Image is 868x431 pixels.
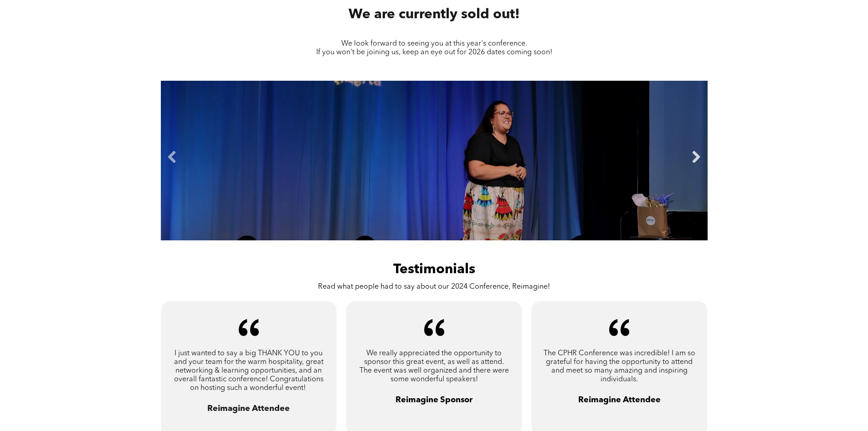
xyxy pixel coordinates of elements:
[544,350,695,383] span: The CPHR Conference was incredible! I am so grateful for having the opportunity to attend and mee...
[349,8,520,21] span: We are currently sold out!
[341,40,527,47] span: We look forward to seeing you at this year's conference.
[578,396,661,404] span: Reimagine Attendee
[360,350,509,383] span: We really appreciated the opportunity to sponsor this great event, as well as attend. The event w...
[174,350,324,392] span: I just wanted to say a big THANK YOU to you and your team for the warm hospitality, great network...
[318,283,550,291] span: Read what people had to say about our 2024 Conference, Reimagine!
[395,396,473,404] span: Reimagine Sponsor
[689,151,703,164] a: Next
[393,263,475,276] span: Testimonials
[165,151,179,164] a: Previous
[207,405,290,413] span: Reimagine Attendee
[316,49,552,56] span: If you won't be joining us, keep an eye out for 2026 dates coming soon!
